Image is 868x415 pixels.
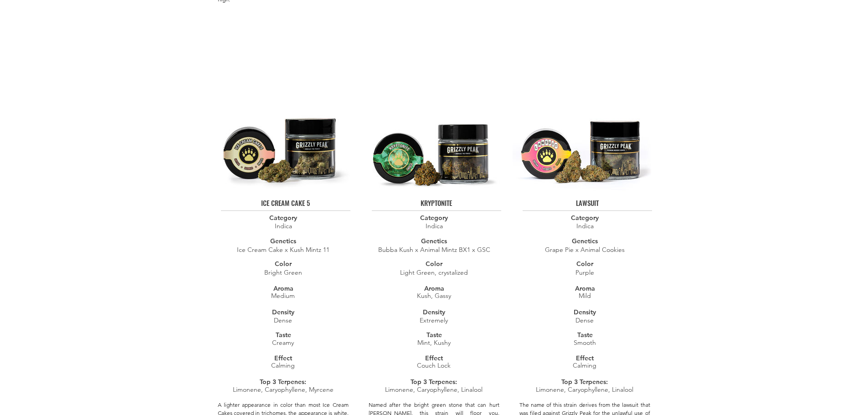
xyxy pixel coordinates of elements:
[400,268,468,277] span: ​Light Green, crystalized
[572,237,598,245] span: Genetics
[420,316,448,324] span: ​Extremely
[271,361,295,369] span: Calming
[577,331,593,339] span: Taste
[545,246,625,254] span: Grape Pie x Animal Cookies
[362,100,501,192] img: KRYPTONITE
[385,385,483,394] span: Limonene, Caryophyllene, Linalool
[237,246,329,254] span: Ice Cream Cake x Kush Mintz 11
[425,354,443,362] span: Effect
[576,222,594,230] span: Indica
[561,378,608,386] span: Top 3 Terpenes:
[417,292,451,300] span: ​Kush, Gassy
[273,284,293,292] span: Aroma
[417,338,451,347] span: Mint, Kushy
[271,292,295,300] span: Medium
[420,214,448,222] span: Category
[513,100,652,192] img: LAWSUIT
[272,338,294,347] span: Creamy
[573,361,596,369] span: Calming
[579,292,591,300] span: Mild
[576,354,594,362] span: Effect
[233,385,334,394] span: Limonene, Caryophyllene, Myrcene
[261,198,310,208] span: ICE CREAM CAKE 5
[536,385,633,394] span: Limonene, Caryophyllene, Linalool
[270,237,296,245] span: Genetics
[571,214,599,222] span: Category
[274,354,292,362] span: Effect
[575,284,595,292] span: Aroma
[275,222,292,230] span: Indica
[264,268,302,277] span: Bright Green
[574,338,596,347] span: Smooth
[423,308,445,316] span: Density
[421,198,452,208] span: KRYPTONITE
[421,237,447,245] span: Genetics
[275,260,292,268] span: Color
[426,331,442,339] span: Taste
[417,361,451,369] span: Couch Lock
[272,308,294,316] span: Density
[576,260,593,268] span: Color
[378,246,490,254] span: Bubba Kush x Animal Mintz BX1 x GSC
[576,198,599,208] span: LAWSUIT
[575,316,594,324] span: Dense
[426,260,442,268] span: Color
[424,284,444,292] span: Aroma
[274,316,292,324] span: Dense
[260,378,306,386] span: Top 3 Terpenes:
[411,378,457,386] span: Top 3 Terpenes:
[575,268,594,277] span: Purple
[574,308,596,316] span: Density
[426,222,443,230] span: Indica
[211,100,350,192] img: ICE CREAM CAKE 5
[276,331,291,339] span: Taste
[269,214,297,222] span: Category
